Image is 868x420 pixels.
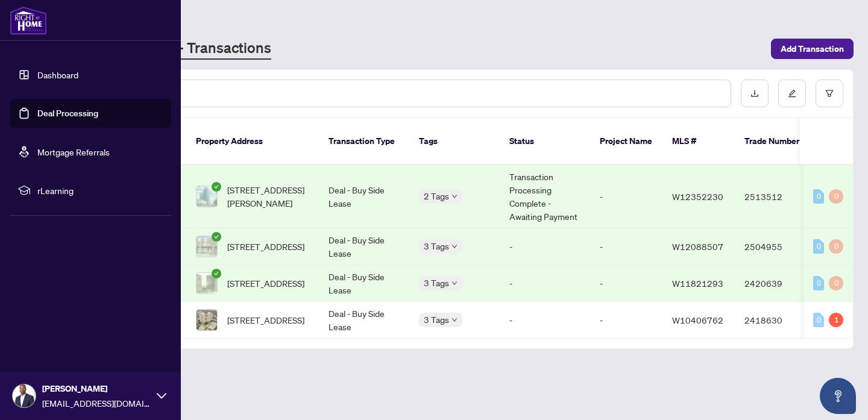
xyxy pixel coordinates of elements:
div: 0 [813,276,824,290]
div: 0 [813,189,824,204]
th: Trade Number [735,118,819,165]
div: 0 [813,239,824,254]
th: Transaction Type [319,118,409,165]
td: - [500,265,590,302]
div: 0 [813,313,824,327]
a: Mortgage Referrals [37,146,110,157]
span: [EMAIL_ADDRESS][DOMAIN_NAME] [42,396,151,410]
div: 0 [829,189,843,204]
th: Project Name [590,118,662,165]
button: edit [778,80,806,107]
span: down [451,243,458,249]
div: 1 [829,313,843,327]
td: - [500,228,590,265]
img: thumbnail-img [197,186,217,207]
span: [STREET_ADDRESS] [227,313,304,327]
span: down [451,280,458,286]
span: Add Transaction [781,39,844,58]
span: [STREET_ADDRESS] [227,277,304,290]
span: 3 Tags [424,239,449,253]
td: Deal - Buy Side Lease [319,228,409,265]
div: 0 [829,276,843,290]
span: 3 Tags [424,313,449,327]
span: 3 Tags [424,276,449,290]
th: MLS # [662,118,735,165]
span: W10406762 [672,315,723,325]
span: W11821293 [672,278,723,289]
button: filter [816,80,843,107]
td: Deal - Buy Side Lease [319,265,409,302]
span: edit [788,89,796,98]
span: down [451,317,458,323]
td: Transaction Processing Complete - Awaiting Payment [500,165,590,228]
button: download [741,80,769,107]
div: 0 [829,239,843,254]
td: Deal - Buy Side Lease [319,302,409,339]
td: 2504955 [735,228,819,265]
span: check-circle [212,232,221,242]
img: thumbnail-img [197,310,217,330]
span: [PERSON_NAME] [42,382,151,395]
span: [STREET_ADDRESS] [227,240,304,253]
td: 2420639 [735,265,819,302]
th: Status [500,118,590,165]
span: W12088507 [672,241,723,252]
th: Property Address [186,118,319,165]
span: check-circle [212,269,221,278]
a: Dashboard [37,69,78,80]
td: 2418630 [735,302,819,339]
button: Add Transaction [771,39,854,59]
span: filter [825,89,834,98]
td: - [590,165,662,228]
span: W12352230 [672,191,723,202]
td: Deal - Buy Side Lease [319,165,409,228]
td: - [590,228,662,265]
img: logo [10,6,47,35]
span: [STREET_ADDRESS][PERSON_NAME] [227,183,309,210]
img: thumbnail-img [197,273,217,293]
td: 2513512 [735,165,819,228]
button: Open asap [820,378,856,414]
span: rLearning [37,184,163,197]
a: Deal Processing [37,108,98,119]
th: Tags [409,118,500,165]
td: - [590,265,662,302]
td: - [500,302,590,339]
td: - [590,302,662,339]
span: down [451,193,458,199]
span: 2 Tags [424,189,449,203]
img: Profile Icon [13,384,36,407]
span: download [750,89,759,98]
img: thumbnail-img [197,236,217,257]
span: check-circle [212,182,221,192]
